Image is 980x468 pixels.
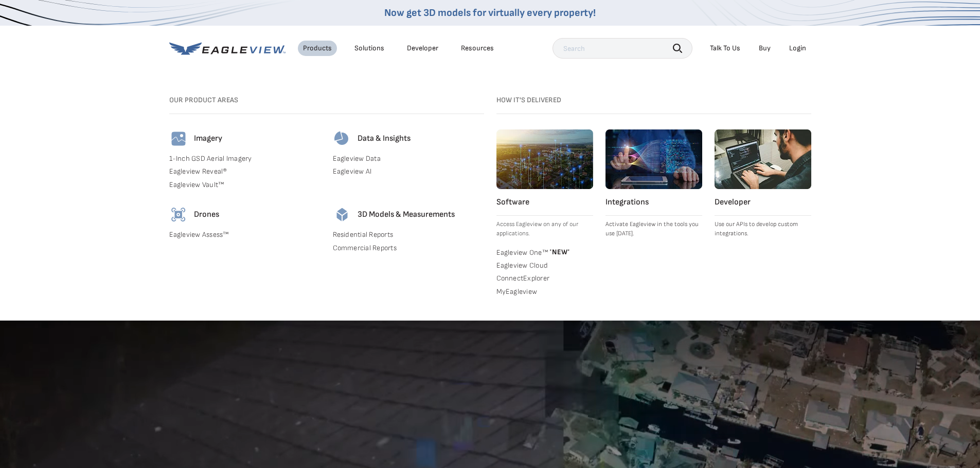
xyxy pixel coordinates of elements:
img: drones-icon.svg [169,205,188,224]
a: Eagleview Data [333,154,484,163]
div: Solutions [354,44,384,53]
div: Login [789,44,806,53]
p: Activate Eagleview in the tools you use [DATE]. [605,220,702,238]
h4: Imagery [194,134,222,144]
h4: 3D Models & Measurements [358,210,455,220]
h3: Our Product Areas [169,96,484,105]
img: data-icon.svg [333,129,351,148]
div: Resources [461,44,494,53]
a: Developer [407,44,438,53]
a: Eagleview Vault™ [169,180,320,190]
span: NEW [548,248,570,256]
a: Now get 3D models for virtually every property! [384,7,596,19]
h4: Drones [194,210,219,220]
a: Eagleview Assess™ [169,230,320,239]
img: integrations.webp [605,129,702,189]
a: Developer Use our APIs to develop custom integrations. [715,129,811,238]
a: Integrations Activate Eagleview in the tools you use [DATE]. [605,129,702,238]
div: Talk To Us [710,44,740,53]
h3: How it's Delivered [496,96,811,105]
a: Eagleview Reveal® [169,167,320,176]
a: 1-Inch GSD Aerial Imagery [169,154,320,163]
img: imagery-icon.svg [169,129,188,148]
a: Residential Reports [333,230,484,239]
h4: Data & Insights [358,134,411,144]
a: Eagleview One™ *NEW* [496,247,593,257]
img: 3d-models-icon.svg [333,205,351,224]
a: MyEagleview [496,287,593,296]
a: Buy [759,44,771,53]
a: Commercial Reports [333,244,484,253]
a: Eagleview Cloud [496,261,593,270]
p: Use our APIs to develop custom integrations. [715,220,811,238]
a: ConnectExplorer [496,274,593,283]
a: Eagleview AI [333,167,484,176]
p: Access Eagleview on any of our applications. [496,220,593,238]
h4: Software [496,197,593,208]
div: Products [303,44,332,53]
h4: Developer [715,197,811,208]
input: Search [553,38,692,59]
img: developer.webp [715,129,811,189]
img: software.webp [496,129,593,189]
h4: Integrations [605,197,702,208]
